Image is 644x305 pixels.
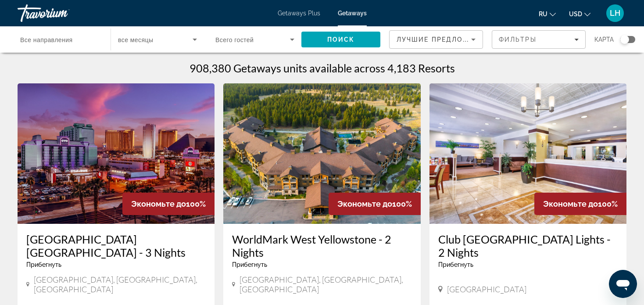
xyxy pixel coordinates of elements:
span: Экономьте до [131,199,186,208]
button: Change currency [569,7,590,20]
mat-select: Sort by [397,34,476,45]
img: WorldMark West Yellowstone - 2 Nights [223,83,420,224]
button: Filters [492,30,586,49]
span: [GEOGRAPHIC_DATA] [447,284,526,294]
span: [GEOGRAPHIC_DATA], [GEOGRAPHIC_DATA], [GEOGRAPHIC_DATA] [34,275,206,294]
span: Фильтры [499,36,537,43]
span: USD [569,11,582,18]
span: [GEOGRAPHIC_DATA], [GEOGRAPHIC_DATA], [GEOGRAPHIC_DATA] [240,275,411,294]
span: Всего гостей [215,36,254,43]
img: OYO Hotel & Casino Las Vegas - 3 Nights [18,83,215,224]
div: 100% [122,193,215,215]
span: карта [594,33,614,46]
span: LH [610,9,620,18]
div: 100% [534,193,626,215]
input: Select destination [20,35,99,45]
span: Экономьте до [543,199,598,208]
span: Прибегнуть [26,261,61,268]
span: Прибегнуть [232,261,267,268]
span: Экономьте до [337,199,392,208]
a: WorldMark West Yellowstone - 2 Nights [232,233,411,259]
a: Club [GEOGRAPHIC_DATA] Lights - 2 Nights [438,233,618,259]
a: Getaways Plus [278,10,320,17]
span: все месяцы [118,36,153,43]
a: Travorium [18,2,105,25]
div: 100% [329,193,421,215]
img: Club Wyndham Harbour Lights - 2 Nights [429,83,626,224]
h1: 908,380 Getaways units available across 4,183 Resorts [190,61,455,75]
span: Поиск [327,36,355,43]
span: Все направления [20,36,72,43]
span: Лучшие предложения [397,36,490,43]
span: ru [539,11,547,18]
a: Getaways [338,10,367,17]
a: [GEOGRAPHIC_DATA] [GEOGRAPHIC_DATA] - 3 Nights [26,233,206,259]
span: Прибегнуть [438,261,473,268]
button: User Menu [604,4,626,22]
button: Search [301,32,380,47]
button: Change language [539,7,556,20]
iframe: Schaltfläche zum Öffnen des Messaging-Fensters [609,270,637,298]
